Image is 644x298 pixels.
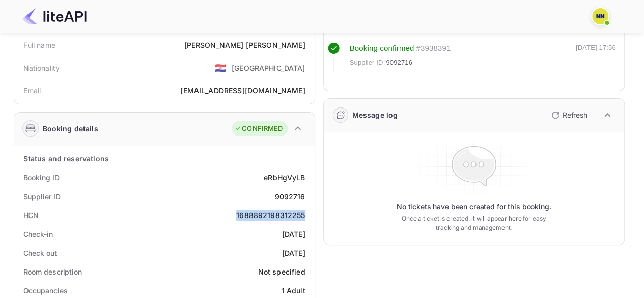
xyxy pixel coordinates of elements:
div: Booking confirmed [350,43,414,55]
div: [DATE] [282,229,305,239]
div: Email [23,85,41,96]
div: Check out [23,248,57,258]
div: [DATE] [282,248,305,258]
div: Occupancies [23,285,68,296]
div: Supplier ID [23,191,61,202]
div: [DATE] 17:56 [576,43,616,72]
div: HCN [23,210,39,221]
div: Booking details [43,123,98,134]
p: Refresh [563,110,587,120]
span: 9092716 [386,58,412,68]
div: 1 Adult [281,285,305,296]
div: Message log [352,110,398,120]
div: # 3938391 [416,43,451,55]
div: [EMAIL_ADDRESS][DOMAIN_NAME] [180,85,305,96]
div: 1688892198312255 [236,210,305,221]
img: N/A N/A [592,8,608,24]
div: Room description [23,266,82,277]
img: LiteAPI Logo [22,8,87,24]
span: Supplier ID: [350,58,385,68]
div: CONFIRMED [234,124,283,134]
div: Booking ID [23,172,60,183]
div: Nationality [23,63,60,73]
p: Once a ticket is created, it will appear here for easy tracking and management. [394,214,554,232]
div: Full name [23,40,55,50]
div: [GEOGRAPHIC_DATA] [232,63,305,73]
div: Status and reservations [23,153,109,164]
div: Not specified [258,266,305,277]
button: Refresh [545,107,592,123]
div: 9092716 [274,191,305,202]
p: No tickets have been created for this booking. [397,202,551,212]
span: United States [215,59,227,77]
div: Check-in [23,229,53,239]
div: [PERSON_NAME] [PERSON_NAME] [184,40,305,50]
div: eRbHgVyLB [264,172,305,183]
